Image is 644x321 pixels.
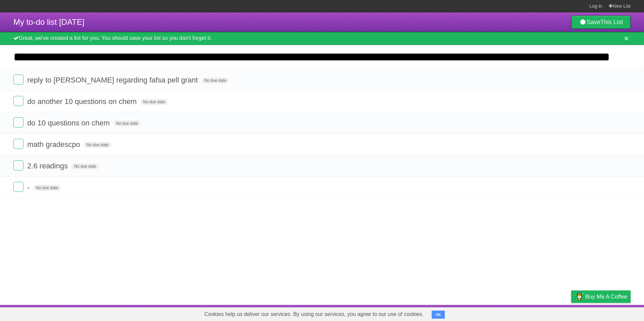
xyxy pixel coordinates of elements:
span: Cookies help us deliver our services. By using our services, you agree to our use of cookies. [198,308,430,321]
span: Buy me a coffee [585,291,627,303]
label: Done [13,74,23,85]
span: - [27,183,31,192]
label: Done [13,182,23,192]
label: Done [13,160,23,170]
a: Terms [540,307,554,319]
span: reply to [PERSON_NAME] regarding fafsa pell grant [27,76,200,84]
span: do another 10 questions on chem [27,97,139,106]
span: 2.6 readings [27,162,69,170]
label: Done [13,139,23,149]
b: This List [600,19,623,25]
span: No due date [84,142,111,148]
button: OK [432,311,445,319]
span: do 10 questions on chem [27,119,111,127]
span: No due date [113,120,141,126]
span: No due date [34,185,61,191]
span: math gradescpo [27,140,82,149]
a: SaveThis List [571,15,631,29]
a: Developers [504,307,531,319]
span: No due date [141,99,168,105]
a: Privacy [562,307,580,319]
a: Suggest a feature [588,307,631,319]
label: Done [13,96,23,106]
label: Done [13,117,23,127]
a: About [482,307,496,319]
span: No due date [71,163,99,169]
img: Buy me a coffee [575,291,584,302]
a: Buy me a coffee [571,290,631,303]
span: My to-do list [DATE] [13,17,85,26]
span: No due date [202,77,229,84]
